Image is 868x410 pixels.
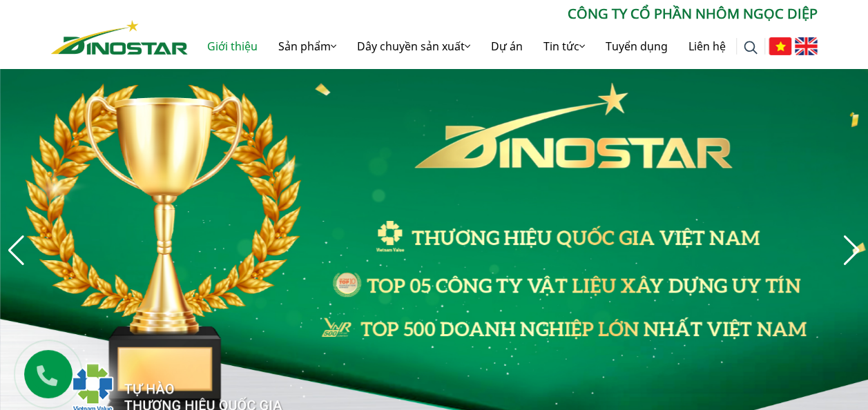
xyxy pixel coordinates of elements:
img: English [795,37,818,55]
a: Liên hệ [678,24,736,68]
p: CÔNG TY CỔ PHẦN NHÔM NGỌC DIỆP [188,3,818,24]
img: Nhôm Dinostar [51,20,188,55]
img: search [744,41,758,55]
a: Nhôm Dinostar [51,17,188,54]
div: Previous slide [7,235,26,266]
div: Next slide [842,235,861,266]
a: Giới thiệu [197,24,268,68]
img: Tiếng Việt [769,37,791,55]
a: Dự án [481,24,533,68]
a: Tin tức [533,24,595,68]
a: Tuyển dụng [595,24,678,68]
a: Sản phẩm [268,24,347,68]
a: Dây chuyền sản xuất [347,24,481,68]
